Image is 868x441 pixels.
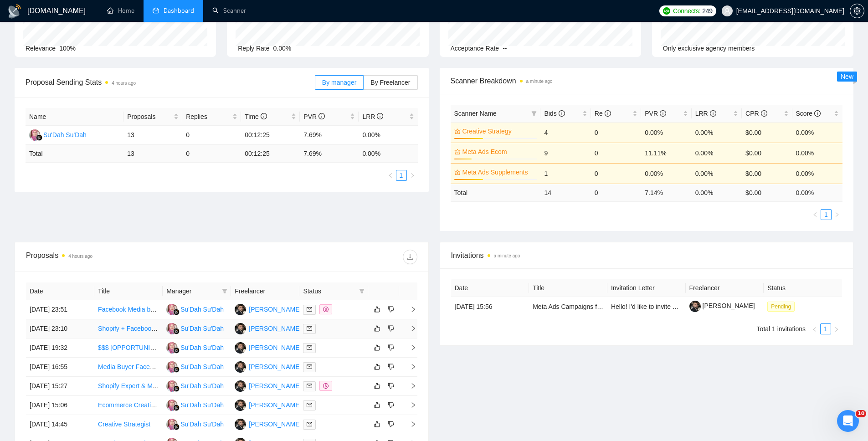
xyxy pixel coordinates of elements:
div: Su'Dah Su'Dah [180,381,224,391]
span: info-circle [559,110,565,117]
span: Acceptance Rate [451,45,499,52]
span: By manager [322,79,356,86]
button: like [372,419,383,430]
span: mail [307,421,312,427]
div: Proposals [26,250,221,264]
span: mail [307,326,312,331]
td: 9 [540,143,591,163]
div: [PERSON_NAME] [249,323,301,333]
img: S [166,304,178,315]
span: info-circle [660,110,666,117]
th: Replies [182,108,241,126]
td: [DATE] 19:32 [26,338,94,358]
span: Only exclusive agency members [663,45,755,52]
span: right [410,173,415,178]
span: info-circle [605,110,611,117]
td: 0.00% [792,163,842,184]
span: download [403,253,417,261]
th: Invitation Letter [607,279,686,297]
td: 13 [123,145,182,163]
td: $0.00 [742,122,792,143]
td: Ecommerce Creative Strategist Needed [94,396,163,415]
span: LRR [362,113,383,120]
img: gigradar-bm.png [173,385,180,392]
td: 0.00 % [692,184,742,201]
a: DK[PERSON_NAME] [235,344,301,351]
a: homeHome [107,7,134,15]
span: like [374,401,380,409]
span: Connects: [673,6,700,16]
span: PVR [645,110,666,117]
td: 0 [591,163,641,184]
span: By Freelancer [370,79,410,86]
a: SSu'Dah Su'Dah [166,324,224,332]
a: DK[PERSON_NAME] [235,324,301,332]
td: 0 [182,126,241,145]
a: Meta Ads Supplements [462,167,535,177]
span: -- [503,45,507,52]
img: DK [235,304,246,315]
div: [PERSON_NAME] [249,362,301,372]
td: Shopify + Facebook/Google Ads Manager for Premium Mushroom & Supplement Brand [94,319,163,338]
td: 0.00% [692,143,742,163]
button: dislike [385,323,396,334]
span: PVR [303,113,325,120]
span: filter [220,284,229,298]
img: DK [235,400,246,411]
button: dislike [385,380,396,391]
span: filter [357,284,366,298]
span: filter [531,111,537,116]
td: Facebook Media buyer Ecommerce [94,300,163,319]
button: like [372,380,383,391]
div: [PERSON_NAME] [249,343,301,353]
a: [PERSON_NAME] [689,302,755,309]
a: Media Buyer Facebook Ads/Google Ads eCommerce Agency [98,363,270,370]
span: info-circle [814,110,821,117]
span: dislike [388,420,394,428]
a: 1 [396,170,406,180]
td: 0.00% [359,126,417,145]
span: user [724,8,730,14]
span: filter [359,288,365,294]
a: Creative Strategy [462,126,535,136]
span: right [403,364,416,370]
td: Media Buyer Facebook Ads/Google Ads eCommerce Agency [94,358,163,377]
th: Status [764,279,842,297]
button: like [372,361,383,372]
td: [DATE] 23:51 [26,300,94,319]
img: S [29,129,41,141]
td: 0.00% [641,122,691,143]
span: dollar [323,383,329,389]
img: DK [235,380,246,392]
td: Shopify Expert & Media Buyer (Six Figure Job) [94,377,163,396]
span: right [834,212,840,217]
span: right [403,325,416,332]
button: like [372,304,383,315]
span: like [374,382,380,390]
a: SSu'Dah Su'Dah [166,382,224,389]
span: Bids [544,110,565,117]
span: Replies [186,112,231,122]
th: Freelancer [686,279,764,297]
time: a minute ago [494,253,520,258]
span: dashboard [153,7,159,14]
span: Manager [166,286,218,296]
span: info-circle [761,110,767,117]
span: dislike [388,363,394,370]
img: S [166,400,178,411]
div: Su'Dah Su'Dah [43,130,87,140]
span: Scanner Breakdown [451,75,843,87]
th: Name [26,108,123,126]
span: Scanner Name [454,110,497,117]
a: SSu'Dah Su'Dah [166,344,224,351]
time: 4 hours ago [68,254,92,259]
td: [DATE] 15:56 [451,297,529,316]
span: like [374,344,380,351]
a: Shopify Expert & Media Buyer (Six Figure Job) [98,382,230,390]
td: $0.00 [742,163,792,184]
span: filter [222,288,227,294]
div: [PERSON_NAME] [249,381,301,391]
span: info-circle [318,113,325,119]
span: dislike [388,382,394,390]
td: 0.00% [792,122,842,143]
